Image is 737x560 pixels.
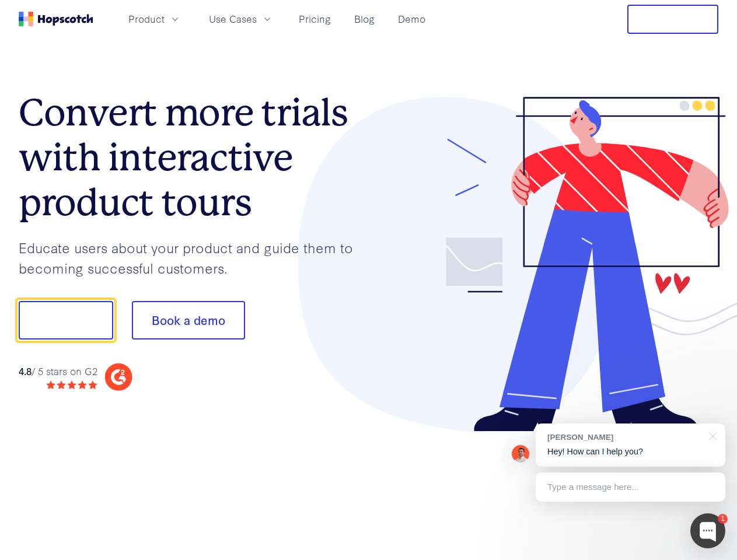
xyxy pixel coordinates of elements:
span: Use Cases [209,12,257,26]
button: Use Cases [202,9,280,29]
p: Hey! How can I help you? [547,446,714,458]
button: Free Trial [627,5,718,34]
p: Educate users about your product and guide them to becoming successful customers. [19,237,369,278]
div: 1 [718,514,728,524]
h1: Convert more trials with interactive product tours [19,90,369,225]
div: [PERSON_NAME] [547,432,702,443]
img: Mark Spera [512,445,529,463]
span: Product [128,12,165,26]
a: Pricing [294,9,336,29]
button: Product [121,9,188,29]
button: Book a demo [132,301,245,339]
div: / 5 stars on G2 [19,364,97,379]
strong: 4.8 [19,364,32,377]
a: Demo [393,9,430,29]
button: Show me! [19,301,113,339]
a: Blog [350,9,379,29]
a: Home [19,12,93,26]
div: Type a message here... [536,473,725,502]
